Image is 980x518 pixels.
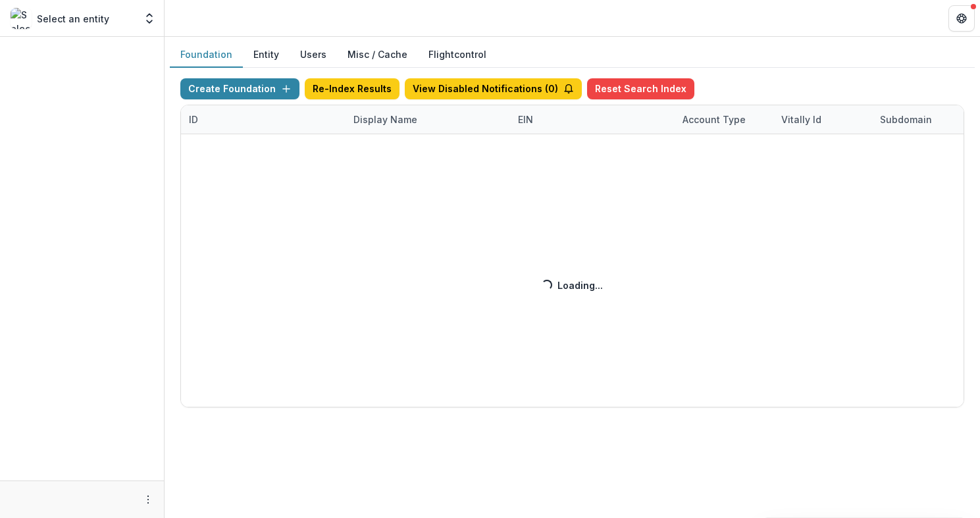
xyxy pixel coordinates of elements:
[948,5,975,32] button: Get Help
[170,42,243,68] button: Foundation
[37,12,109,26] p: Select an entity
[428,47,486,61] a: Flightcontrol
[11,8,32,29] img: Select an entity
[337,42,418,68] button: Misc / Cache
[140,5,159,32] button: Open entity switcher
[290,42,337,68] button: Users
[243,42,290,68] button: Entity
[140,492,156,507] button: More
